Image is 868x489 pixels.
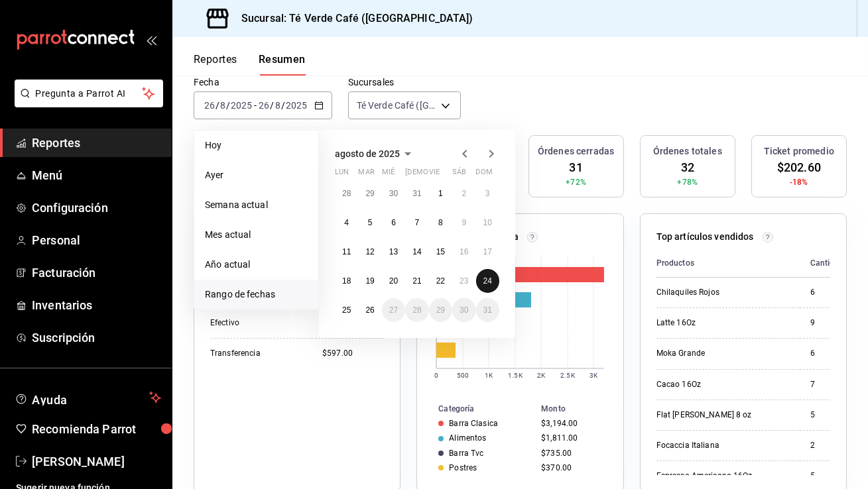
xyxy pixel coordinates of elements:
[32,329,161,347] span: Suscripción
[15,80,163,107] button: Pregunta a Parrot AI
[452,298,475,322] button: 30 de agosto de 2025
[429,182,452,205] button: 1 de agosto de 2025
[365,247,374,256] abbr: 12 de agosto de 2025
[476,240,499,264] button: 17 de agosto de 2025
[434,372,438,379] text: 0
[462,189,466,198] abbr: 2 de agosto de 2025
[258,100,270,111] input: --
[405,240,428,264] button: 14 de agosto de 2025
[449,449,483,458] div: Barra Tvc
[460,305,468,315] abbr: 30 de agosto de 2025
[365,305,374,315] abbr: 26 de agosto de 2025
[205,258,308,272] span: Año actual
[589,372,598,379] text: 3K
[348,78,461,87] label: Sucursales
[405,298,428,322] button: 28 de agosto de 2025
[358,298,381,322] button: 26 de agosto de 2025
[9,96,163,110] a: Pregunta a Parrot AI
[342,247,351,256] abbr: 11 de agosto de 2025
[382,168,395,182] abbr: miércoles
[810,470,844,482] div: 5
[335,298,358,322] button: 25 de agosto de 2025
[382,211,405,235] button: 6 de agosto de 2025
[462,218,466,227] abbr: 9 de agosto de 2025
[452,182,475,205] button: 2 de agosto de 2025
[656,409,789,421] div: Flat [PERSON_NAME] 8 oz
[205,168,308,182] span: Ayer
[230,100,253,111] input: ----
[483,247,492,256] abbr: 17 de agosto de 2025
[436,276,445,286] abbr: 22 de agosto de 2025
[344,218,349,227] abbr: 4 de agosto de 2025
[32,231,161,249] span: Personal
[335,148,400,159] span: agosto de 2025
[449,433,486,443] div: Alimentos
[429,211,452,235] button: 8 de agosto de 2025
[452,168,466,182] abbr: sábado
[194,53,306,76] div: navigation tabs
[205,228,308,242] span: Mes actual
[656,249,800,278] th: Productos
[205,138,308,152] span: Hoy
[764,144,834,158] h3: Ticket promedio
[412,247,421,256] abbr: 14 de agosto de 2025
[216,100,219,111] span: /
[541,433,601,443] div: $1,811.00
[412,189,421,198] abbr: 31 de julio de 2025
[452,211,475,235] button: 9 de agosto de 2025
[436,305,445,315] abbr: 29 de agosto de 2025
[254,100,257,111] span: -
[452,240,475,264] button: 16 de agosto de 2025
[389,276,398,286] abbr: 20 de agosto de 2025
[460,247,468,256] abbr: 16 de agosto de 2025
[476,182,499,205] button: 3 de agosto de 2025
[790,176,808,188] span: -18%
[656,470,789,482] div: Espresso Americano 16Oz
[32,166,161,184] span: Menú
[429,298,452,322] button: 29 de agosto de 2025
[476,298,499,322] button: 31 de agosto de 2025
[429,269,452,293] button: 22 de agosto de 2025
[210,317,301,329] div: Efectivo
[561,372,576,379] text: 2.5K
[259,53,306,76] button: Resumen
[452,269,475,293] button: 23 de agosto de 2025
[365,276,374,286] abbr: 19 de agosto de 2025
[483,276,492,286] abbr: 24 de agosto de 2025
[32,296,161,314] span: Inventarios
[382,240,405,264] button: 13 de agosto de 2025
[412,305,421,315] abbr: 28 de agosto de 2025
[417,402,536,416] th: Categoría
[391,218,396,227] abbr: 6 de agosto de 2025
[538,144,614,158] h3: Órdenes cerradas
[810,379,844,390] div: 7
[32,453,161,470] span: [PERSON_NAME]
[476,269,499,293] button: 24 de agosto de 2025
[368,218,373,227] abbr: 5 de agosto de 2025
[231,11,473,27] h3: Sucursal: Té Verde Café ([GEOGRAPHIC_DATA])
[358,211,381,235] button: 5 de agosto de 2025
[810,348,844,359] div: 6
[485,372,493,379] text: 1K
[32,420,161,438] span: Recomienda Parrot
[438,218,443,227] abbr: 8 de agosto de 2025
[656,440,789,451] div: Focaccia Italiana
[270,100,274,111] span: /
[382,182,405,205] button: 30 de julio de 2025
[656,287,789,298] div: Chilaquiles Rojos
[358,182,381,205] button: 29 de julio de 2025
[358,240,381,264] button: 12 de agosto de 2025
[460,276,468,286] abbr: 23 de agosto de 2025
[32,134,161,152] span: Reportes
[476,168,493,182] abbr: domingo
[536,402,623,416] th: Monto
[335,240,358,264] button: 11 de agosto de 2025
[405,211,428,235] button: 7 de agosto de 2025
[412,276,421,286] abbr: 21 de agosto de 2025
[146,34,156,45] button: open_drawer_menu
[194,78,332,87] label: Fecha
[476,211,499,235] button: 10 de agosto de 2025
[681,158,694,176] span: 32
[335,211,358,235] button: 4 de agosto de 2025
[342,305,351,315] abbr: 25 de agosto de 2025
